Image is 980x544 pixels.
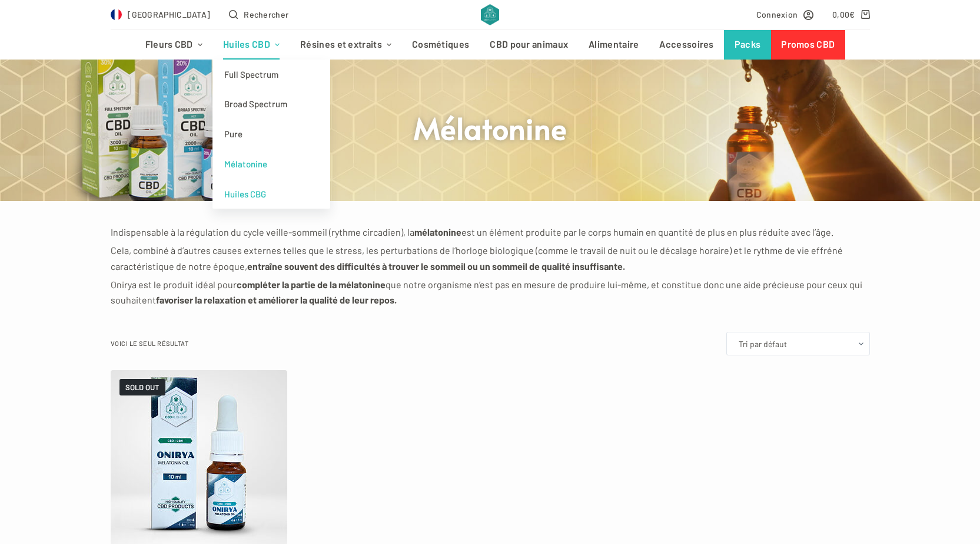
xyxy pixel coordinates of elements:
span: € [849,9,855,19]
a: Broad Spectrum [212,89,330,119]
strong: compléter la partie de la mélatonine [237,279,386,290]
a: Connexion [756,8,814,21]
strong: favoriser la relaxation et améliorer la qualité de leur repos. [156,294,397,305]
select: Commande [726,332,870,355]
a: Packs [724,30,771,60]
button: Ouvrir le formulaire de recherche [229,8,288,21]
img: FR Flag [111,9,122,21]
a: Select Country [111,8,211,21]
a: Alimentaire [579,30,649,60]
span: [GEOGRAPHIC_DATA] [128,8,210,21]
a: Fleurs CBD [135,30,212,60]
h1: Mélatonine [270,108,711,147]
a: Accessoires [649,30,724,60]
img: CBD Alchemy [481,4,499,25]
nav: Menu d’en-tête [135,30,845,60]
p: Cela, combiné à d’autres causes externes telles que le stress, les perturbations de l’horloge bio... [111,243,870,274]
p: Indispensable à la régulation du cycle veille-sommeil (rythme circadien), la est un élément produ... [111,225,870,240]
a: Panier d’achat [832,8,869,21]
bdi: 0,00 [832,9,855,19]
strong: entraîne souvent des difficultés à trouver le sommeil ou un sommeil de qualité insuffisante. [247,261,625,272]
a: Cosmétiques [402,30,480,60]
a: Promos CBD [771,30,845,60]
a: Full Spectrum [212,60,330,90]
span: SOLD OUT [119,379,165,395]
p: Voici le seul résultat [111,338,189,349]
span: Rechercher [244,8,288,21]
strong: mélatonine [414,226,461,238]
a: Huiles CBD [212,30,290,60]
a: Pure [212,119,330,149]
a: Mélatonine [212,149,330,179]
a: Résines et extraits [290,30,402,60]
span: Connexion [756,8,798,21]
p: Onirya est le produit idéal pour que notre organisme n’est pas en mesure de produire lui-même, et... [111,277,870,308]
a: CBD pour animaux [480,30,579,60]
a: Huiles CBG [212,179,330,209]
